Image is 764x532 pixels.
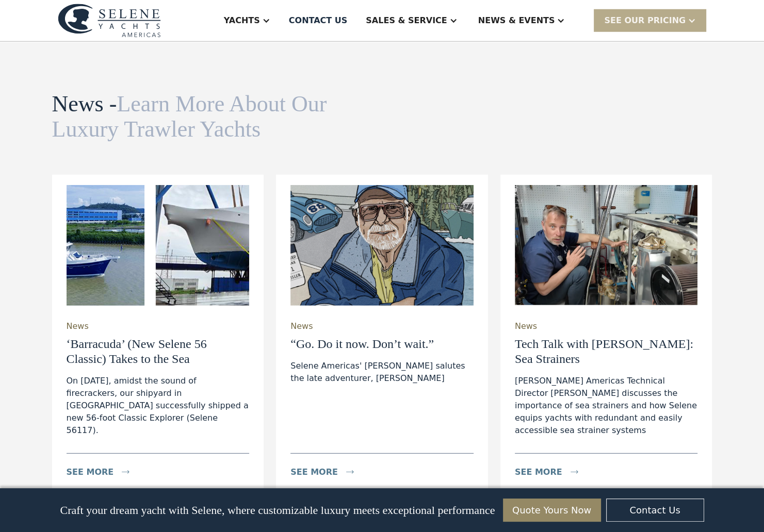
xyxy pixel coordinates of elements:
[52,175,264,497] a: News‘Barracuda’ (New Selene 56 Classic) Takes to the SeaOn [DATE], amidst the sound of firecracke...
[290,337,434,352] h3: “Go. Do it now. Don’t wait.”
[67,320,89,332] div: News
[122,470,129,474] img: icon
[276,175,488,497] a: News“Go. Do it now. Don’t wait.”Selene Americas' [PERSON_NAME] salutes the late adventurer, [PERS...
[60,504,495,517] p: Craft your dream yacht with Selene, where customizable luxury meets exceptional performance
[67,375,250,437] div: On [DATE], amidst the sound of firecrackers, our shipyard in [GEOGRAPHIC_DATA] successfully shipp...
[515,337,698,367] h3: Tech Talk with [PERSON_NAME]: Sea Strainers
[604,14,686,27] div: SEE Our Pricing
[346,470,354,474] img: icon
[290,320,313,332] div: News
[606,498,704,522] a: Contact Us
[503,498,601,522] a: Quote Yours Now
[224,14,260,27] div: Yachts
[67,466,114,478] div: see more
[515,375,698,437] div: [PERSON_NAME] Americas Technical Director [PERSON_NAME] discusses the importance of sea strainers...
[52,92,350,142] h2: News -
[52,91,327,141] span: Learn More About Our Luxury Trawler Yachts
[290,360,474,385] div: Selene Americas' [PERSON_NAME] salutes the late adventurer, [PERSON_NAME]
[515,466,562,478] div: see more
[515,320,537,332] div: News
[58,4,161,37] img: logo
[594,9,706,31] div: SEE Our Pricing
[366,14,447,27] div: Sales & Service
[500,175,712,497] a: NewsTech Talk with [PERSON_NAME]: Sea Strainers[PERSON_NAME] Americas Technical Director [PERSON_...
[571,470,578,474] img: icon
[67,337,250,367] h3: ‘Barracuda’ (New Selene 56 Classic) Takes to the Sea
[289,14,348,27] div: Contact US
[290,466,338,478] div: see more
[478,14,555,27] div: News & EVENTS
